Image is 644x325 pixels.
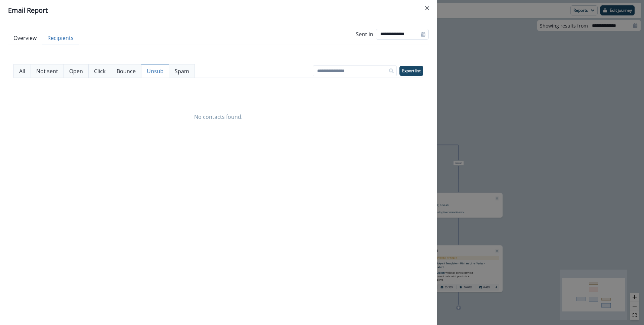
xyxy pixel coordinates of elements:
[356,30,373,38] p: Sent in
[94,67,105,75] p: Click
[402,68,421,73] p: Export list
[175,67,189,75] p: Spam
[69,67,83,75] p: Open
[8,31,42,45] button: Overview
[422,3,433,13] button: Close
[147,67,164,75] p: Unsub
[19,67,25,75] p: All
[8,5,429,15] div: Email Report
[13,83,423,150] div: No contacts found.
[399,66,423,76] button: Export list
[117,67,136,75] p: Bounce
[36,67,58,75] p: Not sent
[42,31,79,45] button: Recipients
